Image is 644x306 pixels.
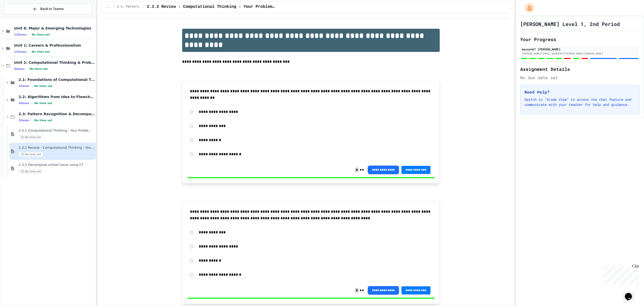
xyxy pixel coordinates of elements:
[14,33,27,36] span: 12 items
[147,4,276,10] span: 2.3.2 Review - Computational Thinking - Your Problem-Solving Toolkit
[30,67,48,71] span: No time set
[31,84,32,88] span: •
[19,77,95,82] span: 2.1: Foundations of Computational Thinking
[19,135,43,140] span: No time set
[143,5,145,9] span: /
[14,43,95,48] span: Unit 1: Careers & Professionalism
[14,26,95,30] span: Unit 8: Major & Emerging Technologies
[19,95,95,99] span: 2.2: Algorithms from Idea to Flowchart
[31,101,32,105] span: •
[32,33,50,36] span: No time set
[14,60,95,65] span: Unit 2: Computational Thinking & Problem-Solving
[14,67,25,71] span: 9 items
[106,5,111,9] span: ...
[522,47,638,51] div: maxson67 [PERSON_NAME]
[19,146,95,150] span: 2.3.2 Review - Computational Thinking - Your Problem-Solving Toolkit
[19,169,43,174] span: No time set
[29,33,30,37] span: •
[14,50,27,53] span: 12 items
[520,66,639,73] h2: Assignment Details
[32,50,50,53] span: No time set
[34,102,52,105] span: No time set
[520,20,620,27] h1: [PERSON_NAME] Level 1, 2nd Period
[522,52,638,55] div: [PERSON_NAME][EMAIL_ADDRESS][PERSON_NAME][DOMAIN_NAME]
[19,129,95,133] span: 2.3.1 Computational Thinking - Your Problem-Solving Toolkit
[19,152,43,157] span: No time set
[19,84,29,88] span: 3 items
[525,89,635,95] h3: Need Help?
[31,118,32,122] span: •
[2,2,35,32] div: Chat with us now!Close
[525,97,635,107] p: Switch to "Grade View" to access the chat feature and communicate with your teacher for help and ...
[520,36,639,43] h2: Your Progress
[19,119,29,122] span: 3 items
[40,6,64,12] span: Back to Teams
[34,84,52,88] span: No time set
[623,286,639,301] iframe: chat widget
[520,2,535,14] div: My Account
[34,119,52,122] span: No time set
[113,5,115,9] span: /
[27,67,28,71] span: •
[19,102,29,105] span: 3 items
[29,50,30,54] span: •
[117,5,141,9] span: 2.3: Pattern Recognition & Decomposition
[5,4,92,14] button: Back to Teams
[602,264,639,285] iframe: chat widget
[19,163,95,167] span: 2.3.3 Decompose school issue using CT
[520,75,639,81] div: No due date set
[19,112,95,116] span: 2.3: Pattern Recognition & Decomposition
